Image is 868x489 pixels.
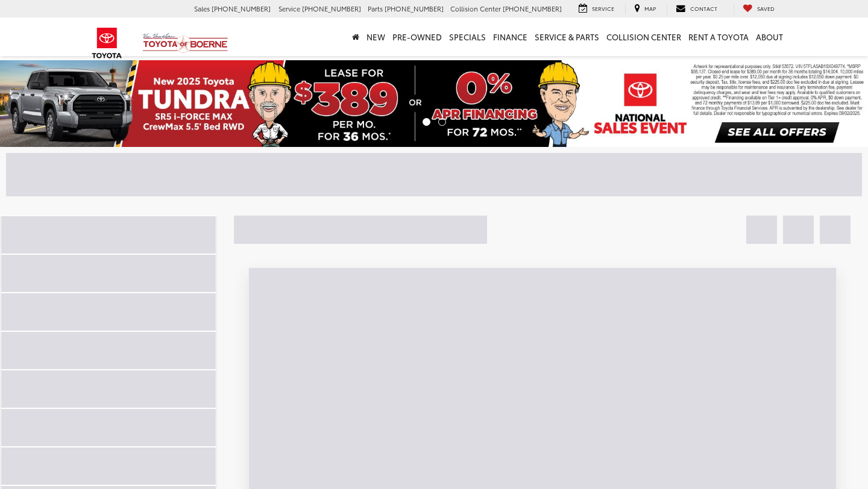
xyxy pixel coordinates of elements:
a: Service [570,4,623,14]
a: Specials [445,17,489,56]
span: [PHONE_NUMBER] [385,4,444,13]
span: Saved [757,4,775,12]
img: Toyota [84,23,130,63]
a: Map [625,4,665,14]
a: Finance [489,17,531,56]
span: Contact [690,4,717,12]
a: Rent a Toyota [685,17,752,56]
a: Pre-Owned [389,17,445,56]
span: Parts [368,4,383,13]
a: New [363,17,389,56]
span: Sales [194,4,210,13]
a: My Saved Vehicles [734,4,784,14]
span: Service [278,4,300,13]
span: [PHONE_NUMBER] [212,4,271,13]
a: Contact [667,4,726,14]
span: [PHONE_NUMBER] [503,4,562,13]
a: About [752,17,787,56]
span: Service [592,4,614,12]
span: [PHONE_NUMBER] [302,4,361,13]
a: Collision Center [603,17,685,56]
img: Vic Vaughan Toyota of Boerne [142,33,228,54]
span: Map [644,4,656,12]
span: Collision Center [450,4,501,13]
a: Home [348,17,363,56]
a: Service & Parts: Opens in a new tab [531,17,603,56]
